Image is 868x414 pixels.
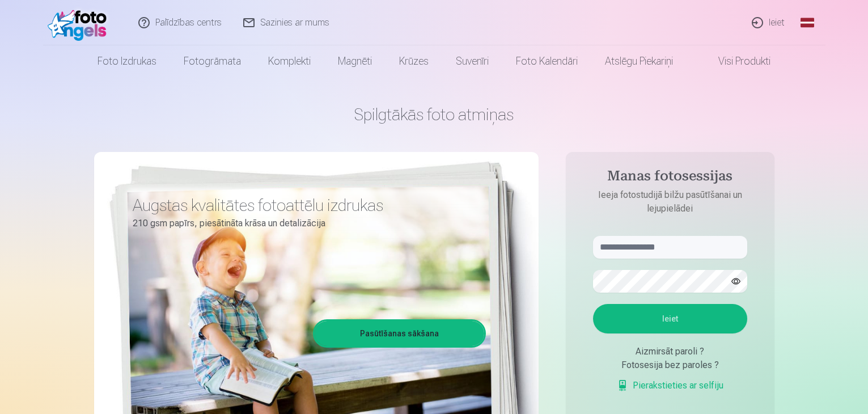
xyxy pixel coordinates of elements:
[593,345,747,358] div: Aizmirsāt paroli ?
[687,45,784,77] a: Visi produkti
[593,304,747,333] button: Ieiet
[502,45,591,77] a: Foto kalendāri
[94,104,774,125] h1: Spilgtākās foto atmiņas
[582,188,759,216] p: Ieeja fotostudijā bilžu pasūtīšanai un lejupielādei
[617,379,723,392] a: Pierakstieties ar selfiju
[84,45,170,77] a: Foto izdrukas
[255,45,324,77] a: Komplekti
[170,45,255,77] a: Fotogrāmata
[133,195,477,216] h3: Augstas kvalitātes fotoattēlu izdrukas
[386,45,442,77] a: Krūzes
[48,5,113,41] img: /fa1
[324,45,386,77] a: Magnēti
[133,216,477,231] p: 210 gsm papīrs, piesātināta krāsa un detalizācija
[442,45,502,77] a: Suvenīri
[315,321,484,346] a: Pasūtīšanas sākšana
[591,45,687,77] a: Atslēgu piekariņi
[582,168,759,188] h4: Manas fotosessijas
[593,358,747,372] div: Fotosesija bez paroles ?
